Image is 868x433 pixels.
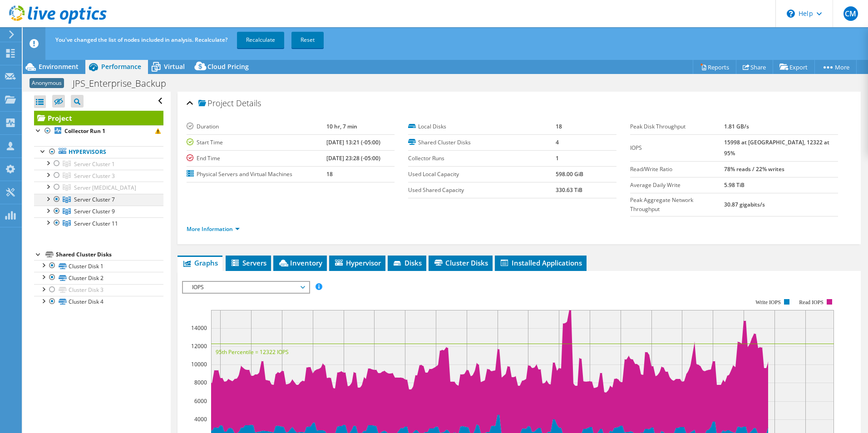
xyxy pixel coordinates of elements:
[556,186,582,194] b: 330.63 TiB
[207,62,249,71] span: Cloud Pricing
[433,258,488,267] span: Cluster Disks
[55,36,227,44] span: You've changed the list of nodes included in analysis. Recalculate?
[334,258,381,267] span: Hypervisor
[34,170,163,182] a: Server Cluster 3
[39,62,79,71] span: Environment
[843,6,858,21] span: CM
[773,60,815,74] a: Export
[187,170,326,179] label: Physical Servers and Virtual Machines
[194,397,207,405] text: 6000
[408,170,556,179] label: Used Local Capacity
[556,138,559,146] b: 4
[724,123,749,130] b: 1.81 GB/s
[326,170,333,178] b: 18
[74,172,115,180] span: Server Cluster 3
[34,111,163,125] a: Project
[187,282,304,293] span: IOPS
[34,296,163,308] a: Cluster Disk 4
[34,284,163,296] a: Cluster Disk 3
[755,299,781,305] text: Write IOPS
[101,62,141,71] span: Performance
[216,348,289,356] text: 95th Percentile = 12322 IOPS
[724,138,829,157] b: 15998 at [GEOGRAPHIC_DATA], 12322 at 95%
[34,194,163,206] a: Server Cluster 7
[34,217,163,229] a: Server Cluster 11
[198,99,234,108] span: Project
[630,181,725,190] label: Average Daily Write
[187,154,326,163] label: End Time
[630,165,725,174] label: Read/Write Ratio
[74,196,115,203] span: Server Cluster 7
[814,60,857,74] a: More
[787,10,795,18] svg: \n
[326,123,357,130] b: 10 hr, 7 min
[278,258,322,267] span: Inventory
[64,127,105,135] b: Collector Run 1
[724,165,784,173] b: 78% reads / 22% writes
[191,360,207,368] text: 10000
[230,258,266,267] span: Servers
[182,258,218,267] span: Graphs
[326,154,380,162] b: [DATE] 23:28 (-05:00)
[69,79,180,89] h1: JPS_Enterprise_Backup
[34,260,163,272] a: Cluster Disk 1
[34,272,163,284] a: Cluster Disk 2
[408,138,556,147] label: Shared Cluster Disks
[74,220,118,227] span: Server Cluster 11
[74,184,136,192] span: Server [MEDICAL_DATA]
[236,98,261,108] span: Details
[34,146,163,158] a: Hypervisors
[408,186,556,195] label: Used Shared Capacity
[736,60,773,74] a: Share
[392,258,422,267] span: Disks
[326,138,380,146] b: [DATE] 13:21 (-05:00)
[194,415,207,423] text: 4000
[34,182,163,193] a: Server Cluster 5
[30,78,64,88] span: Anonymous
[187,122,326,131] label: Duration
[724,201,765,208] b: 30.87 gigabits/s
[191,342,207,350] text: 12000
[724,181,745,189] b: 5.98 TiB
[56,249,163,260] div: Shared Cluster Disks
[74,160,115,168] span: Server Cluster 1
[693,60,736,74] a: Reports
[499,258,582,267] span: Installed Applications
[556,123,562,130] b: 18
[630,122,725,131] label: Peak Disk Throughput
[74,207,115,215] span: Server Cluster 9
[630,143,725,153] label: IOPS
[34,158,163,170] a: Server Cluster 1
[34,206,163,217] a: Server Cluster 9
[408,122,556,131] label: Local Disks
[630,196,725,214] label: Peak Aggregate Network Throughput
[291,32,324,48] a: Reset
[164,62,185,71] span: Virtual
[187,225,240,233] a: More Information
[34,125,163,137] a: Collector Run 1
[237,32,284,48] a: Recalculate
[556,154,559,162] b: 1
[194,379,207,386] text: 8000
[191,324,207,332] text: 14000
[187,138,326,147] label: Start Time
[408,154,556,163] label: Collector Runs
[799,299,824,305] text: Read IOPS
[556,170,583,178] b: 598.00 GiB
